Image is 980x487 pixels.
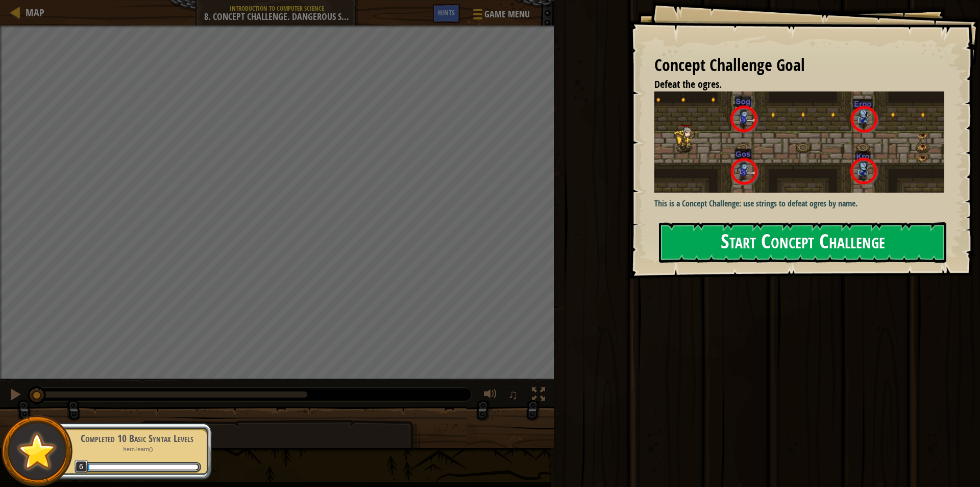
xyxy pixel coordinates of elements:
[642,77,942,92] li: Defeat the ogres.
[528,385,549,406] button: Toggle fullscreen
[438,8,455,17] span: Hints
[654,91,952,193] img: Dangerous steps new
[654,198,952,210] p: This is a Concept Challenge: use strings to defeat ogres by name.
[506,385,523,406] button: ♫
[14,428,60,474] img: default.png
[5,385,26,406] button: Ctrl + P: Pause
[20,6,44,19] a: Map
[480,385,501,406] button: Adjust volume
[75,460,88,474] span: 6
[26,6,44,19] span: Map
[659,222,946,263] button: Start Concept Challenge
[654,77,722,91] span: Defeat the ogres.
[654,54,944,77] div: Concept Challenge Goal
[508,387,518,402] span: ♫
[465,4,536,28] button: Game Menu
[72,431,201,446] div: Completed 10 Basic Syntax Levels
[484,8,530,21] span: Game Menu
[72,446,201,453] p: hero.learn()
